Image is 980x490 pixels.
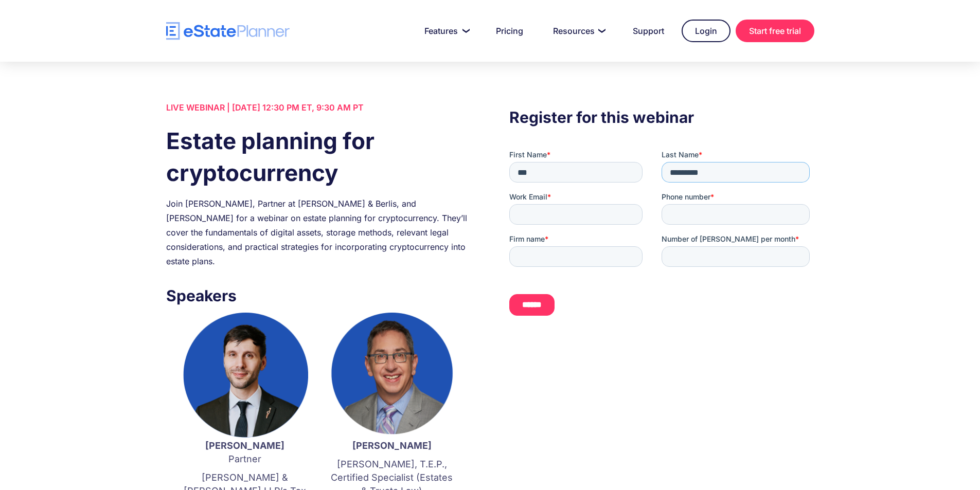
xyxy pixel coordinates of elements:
h3: Register for this webinar [509,105,814,129]
h3: Speakers [166,284,471,307]
strong: [PERSON_NAME] [352,440,432,451]
a: Login [682,20,730,42]
a: home [166,22,290,40]
a: Start free trial [736,20,814,42]
div: LIVE WEBINAR | [DATE] 12:30 PM ET, 9:30 AM PT [166,100,471,115]
h1: Estate planning for cryptocurrency [166,125,471,189]
a: Resources [541,21,615,41]
p: Partner [182,439,308,466]
div: Join [PERSON_NAME], Partner at [PERSON_NAME] & Berlis, and [PERSON_NAME] for a webinar on estate ... [166,196,471,268]
iframe: Form 0 [509,150,814,324]
strong: [PERSON_NAME] [205,440,284,451]
a: Pricing [484,21,536,41]
a: Support [620,21,676,41]
a: Features [412,21,478,41]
